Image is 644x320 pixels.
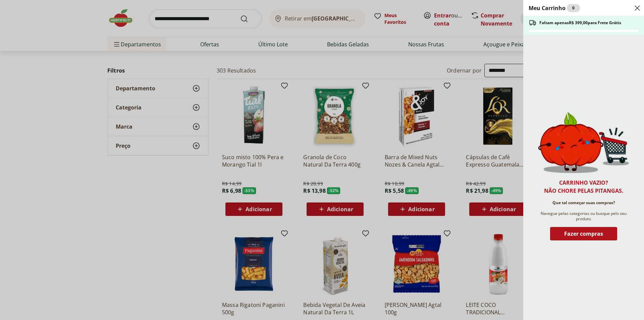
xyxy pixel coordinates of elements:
span: Navegue pelas categorias ou busque pelo seu produto. [538,211,629,222]
h2: Carrinho vazio? Não chore pelas pitangas. [544,179,624,195]
div: 0 [567,4,580,12]
button: Fazer compras [550,227,617,243]
span: Faltam apenas R$ 399,00 para Frete Grátis [539,20,621,26]
span: Que tal começar suas compras? [552,200,615,205]
span: Fazer compras [564,231,603,236]
h2: Meu Carrinho [529,4,580,12]
img: Carrinho vazio [538,112,629,173]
